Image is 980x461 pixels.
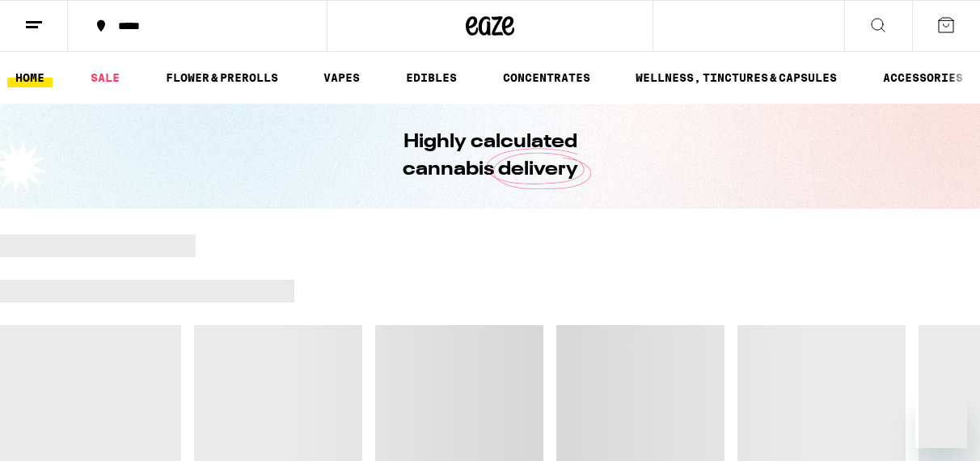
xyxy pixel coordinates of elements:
[82,68,128,87] a: SALE
[315,68,368,87] a: VAPES
[875,68,971,87] a: ACCESSORIES
[7,68,53,87] a: HOME
[357,129,623,184] h1: Highly calculated cannabis delivery
[398,68,465,87] a: EDIBLES
[158,68,286,87] a: FLOWER & PREROLLS
[915,396,967,448] iframe: Button to launch messaging window
[627,68,845,87] a: WELLNESS, TINCTURES & CAPSULES
[495,68,598,87] a: CONCENTRATES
